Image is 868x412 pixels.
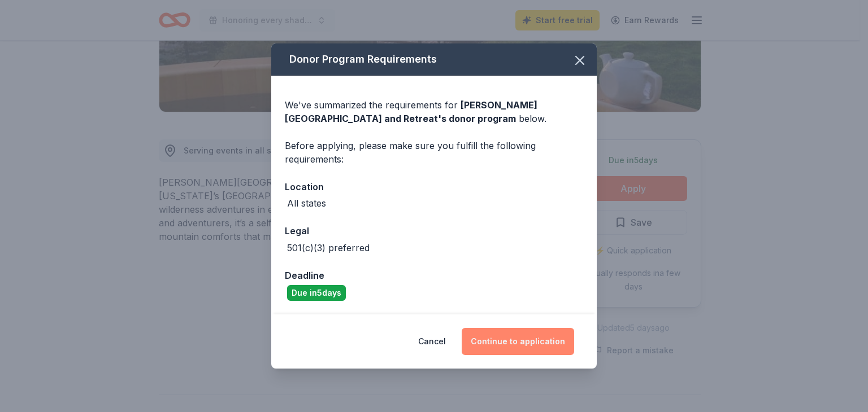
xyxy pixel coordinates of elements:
button: Cancel [418,328,446,355]
div: All states [287,196,326,210]
div: 501(c)(3) preferred [287,241,370,255]
div: We've summarized the requirements for below. [285,98,583,125]
div: Before applying, please make sure you fulfill the following requirements: [285,139,583,166]
div: Due in 5 days [287,285,346,301]
button: Continue to application [462,328,574,355]
div: Legal [285,223,583,238]
div: Donor Program Requirements [271,43,597,76]
div: Deadline [285,268,583,283]
div: Location [285,179,583,194]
